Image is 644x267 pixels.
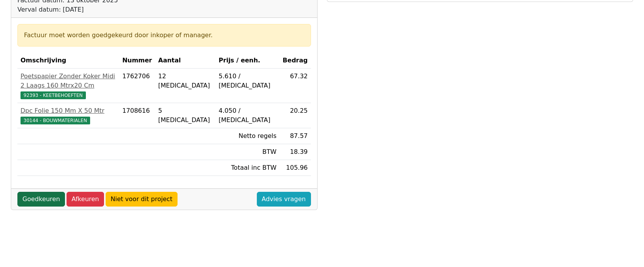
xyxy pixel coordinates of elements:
[280,69,311,103] td: 67.32
[280,144,311,160] td: 18.39
[106,192,178,207] a: Niet voor dit project
[20,72,116,90] div: Poetspapier Zonder Koker Midi 2 Laags 160 Mtrx20 Cm
[17,192,65,207] a: Goedkeuren
[17,5,244,14] div: Verval datum: [DATE]
[219,106,277,125] div: 4.050 / [MEDICAL_DATA]
[24,31,304,40] div: Factuur moet worden goedgekeurd door inkoper of manager.
[215,144,280,160] td: BTW
[20,106,116,115] div: Dpc Folie 150 Mm X 50 Mtr
[280,160,311,176] td: 105.96
[20,72,116,100] a: Poetspapier Zonder Koker Midi 2 Laags 160 Mtrx20 Cm92393 - KEETBEHOEFTEN
[119,103,155,128] td: 1708616
[20,117,90,124] span: 30144 - BOUWMATERIALEN
[215,53,280,69] th: Prijs / eenh.
[158,72,212,90] div: 12 [MEDICAL_DATA]
[280,103,311,128] td: 20.25
[280,53,311,69] th: Bedrag
[280,128,311,144] td: 87.57
[219,72,277,90] div: 5.610 / [MEDICAL_DATA]
[155,53,215,69] th: Aantal
[215,160,280,176] td: Totaal inc BTW
[17,53,119,69] th: Omschrijving
[257,192,311,207] a: Advies vragen
[67,192,104,207] a: Afkeuren
[119,69,155,103] td: 1762706
[20,106,116,125] a: Dpc Folie 150 Mm X 50 Mtr30144 - BOUWMATERIALEN
[20,91,86,99] span: 92393 - KEETBEHOEFTEN
[158,106,212,125] div: 5 [MEDICAL_DATA]
[215,128,280,144] td: Netto regels
[119,53,155,69] th: Nummer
